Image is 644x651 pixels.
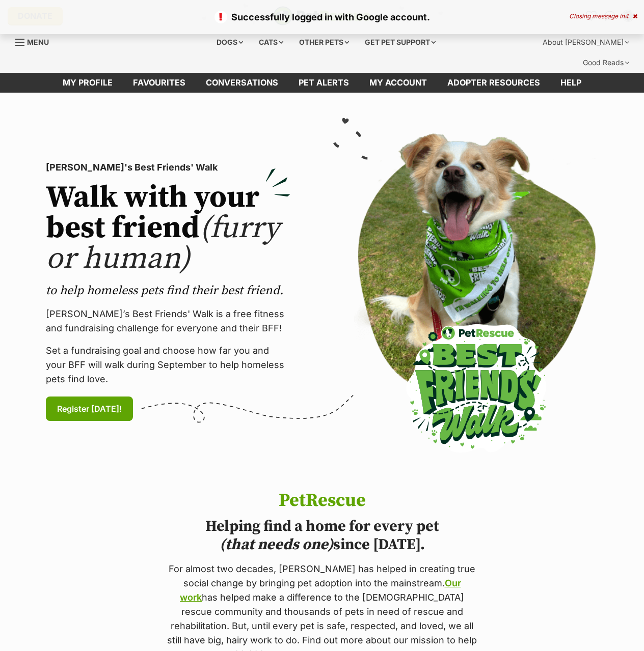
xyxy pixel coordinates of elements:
span: (furry or human) [46,209,280,278]
span: Register [DATE]! [57,403,122,415]
p: to help homeless pets find their best friend. [46,282,290,299]
h2: Helping find a home for every pet since [DATE]. [165,517,479,554]
div: Good Reads [576,52,636,73]
a: Favourites [123,73,196,93]
div: Other pets [292,32,356,52]
a: My profile [52,73,123,93]
div: Get pet support [358,32,443,52]
p: [PERSON_NAME]'s Best Friends' Walk [46,160,290,175]
p: Set a fundraising goal and choose how far you and your BFF will walk during September to help hom... [46,344,290,386]
h2: Walk with your best friend [46,183,290,274]
a: Adopter resources [437,73,550,93]
h1: PetRescue [165,491,479,511]
div: About [PERSON_NAME] [535,32,636,52]
div: Dogs [209,32,250,52]
a: Help [550,73,592,93]
div: Cats [252,32,290,52]
span: Menu [27,38,49,46]
i: (that needs one) [220,535,333,554]
p: [PERSON_NAME]’s Best Friends' Walk is a free fitness and fundraising challenge for everyone and t... [46,307,290,335]
a: Menu [15,32,56,50]
a: My account [359,73,437,93]
a: conversations [196,73,288,93]
a: Pet alerts [288,73,359,93]
a: Register [DATE]! [46,397,133,421]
